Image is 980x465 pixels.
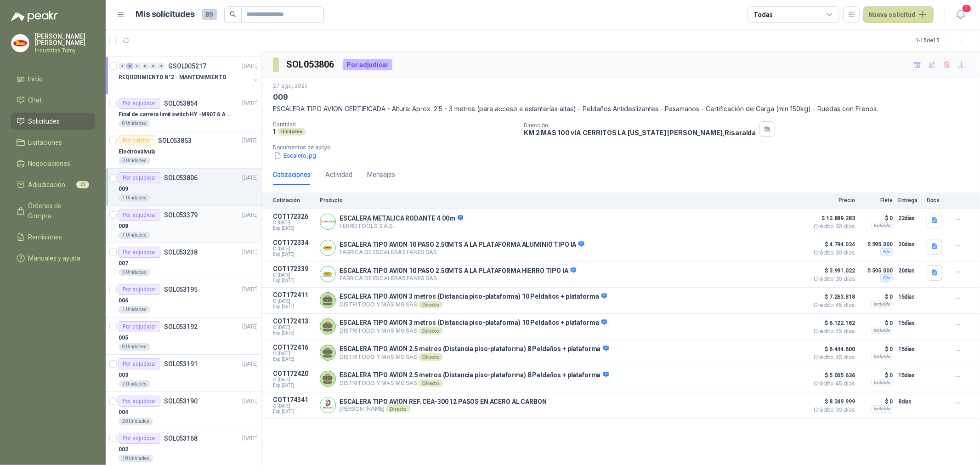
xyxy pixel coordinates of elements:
span: $ 7.263.818 [809,291,855,302]
div: Por adjudicar [119,321,160,332]
p: ESCALERA TIPO AVION REF. CEA-300 12 PASOS EN ACERO AL CARBON [340,398,547,405]
span: 89 [202,9,217,20]
span: Exp: [DATE] [273,278,314,284]
div: Mensajes [367,170,395,180]
p: $ 0 [861,213,893,224]
p: 15 días [898,318,921,329]
div: 8 Unidades [119,120,150,127]
p: DISTRITODO Y MAS MG SAS [340,380,609,387]
div: 3 Unidades [119,157,150,164]
span: Crédito 30 días [809,250,855,255]
div: Incluido [871,353,893,360]
p: $ 0 [861,318,893,329]
div: 1 - 15 de 15 [916,33,969,48]
p: COT172413 [273,318,314,325]
p: 004 [119,408,128,417]
p: COT172326 [273,213,314,220]
div: Por adjudicar [119,284,160,295]
div: 0 [158,63,164,69]
p: KM 2 MAS 100 vIA CERRITOS LA [US_STATE] [PERSON_NAME] , Risaralda [524,129,756,136]
p: Dirección [524,122,756,129]
a: Por adjudicarSOL053379[DATE] 0087 Unidades [106,206,261,243]
p: SOL053191 [164,361,198,367]
div: 0 [150,63,157,69]
span: Chat [28,95,42,105]
span: $ 5.005.636 [809,370,855,381]
span: Exp: [DATE] [273,357,314,362]
p: ESCALERA TIPO AVION 2.5 metros (Distancia piso-plataforma) 8 Peldaños + plataforma [340,371,609,380]
p: COT174341 [273,396,314,403]
p: Electroválvula [119,147,155,156]
p: 15 días [898,291,921,302]
span: Exp: [DATE] [273,409,314,414]
div: 8 Unidades [119,343,150,351]
p: [DATE] [242,62,258,71]
span: C: [DATE] [273,325,314,330]
p: [DATE] [242,434,258,443]
a: Órdenes de Compra [11,197,95,225]
img: Company Logo [320,397,335,413]
span: $ 3.991.022 [809,265,855,276]
p: [PERSON_NAME] [340,405,547,413]
p: COT172416 [273,344,314,351]
div: Por adjudicar [119,433,160,444]
p: [DATE] [242,360,258,369]
div: Fijo [880,248,893,255]
p: 8 días [898,396,921,407]
p: 22 días [898,213,921,224]
p: $ 0 [861,291,893,302]
p: 15 días [898,344,921,355]
p: $ 595.000 [861,265,893,276]
p: ESCALERA METALICA RODANTE 4.00m [340,215,463,223]
p: COT172420 [273,370,314,377]
span: Licitaciones [28,137,62,147]
div: Unidades [278,128,306,136]
div: Incluido [871,222,893,229]
a: 0 8 0 0 0 0 GSOL005217[DATE] REQUERIMIENTO N°2 - MANTENIMIENTO [119,61,260,90]
span: Remisiones [28,232,62,242]
img: Company Logo [320,240,335,255]
p: 008 [119,222,128,231]
div: Directo [386,405,410,413]
p: COT172334 [273,239,314,246]
div: 7 Unidades [119,232,150,239]
p: Cotización [273,197,314,204]
p: 003 [119,371,128,380]
div: Fijo [880,274,893,282]
img: Company Logo [320,214,335,229]
p: SOL053806 [164,175,198,181]
p: $ 0 [861,370,893,381]
p: [DATE] [242,323,258,331]
span: Exp: [DATE] [273,383,314,388]
span: $ 4.794.034 [809,239,855,250]
div: 0 [142,63,149,69]
p: 15 días [898,370,921,381]
div: 1 Unidades [119,306,150,313]
span: C: [DATE] [273,351,314,357]
a: Licitaciones [11,134,95,151]
span: C: [DATE] [273,377,314,383]
a: Remisiones [11,228,95,246]
div: Todas [753,10,773,20]
p: [DATE] [242,248,258,257]
span: Exp: [DATE] [273,226,314,231]
p: [PERSON_NAME] [PERSON_NAME] [35,33,95,46]
div: Por adjudicar [119,172,160,183]
a: Por adjudicarSOL053238[DATE] 0075 Unidades [106,243,261,280]
p: FERROTOOLS S.A.S. [340,222,463,229]
p: COT172339 [273,265,314,272]
p: SOL053195 [164,286,198,293]
p: [DATE] [242,397,258,406]
a: Adjudicación22 [11,176,95,193]
span: $ 6.444.600 [809,344,855,355]
span: Exp: [DATE] [273,304,314,310]
a: Negociaciones [11,155,95,172]
a: Inicio [11,70,95,88]
div: Por adjudicar [119,98,160,109]
p: [DATE] [242,211,258,220]
p: SOL053379 [164,212,198,218]
a: Solicitudes [11,113,95,130]
p: ESCALERA TIPO AVION 3 metros (Distancia piso-plataforma) 10 Peldaños + plataforma [340,293,607,301]
span: Crédito 30 días [809,407,855,413]
p: Final de carrera limit switch HY -M907 6 A - 250 V a.c [119,110,233,119]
